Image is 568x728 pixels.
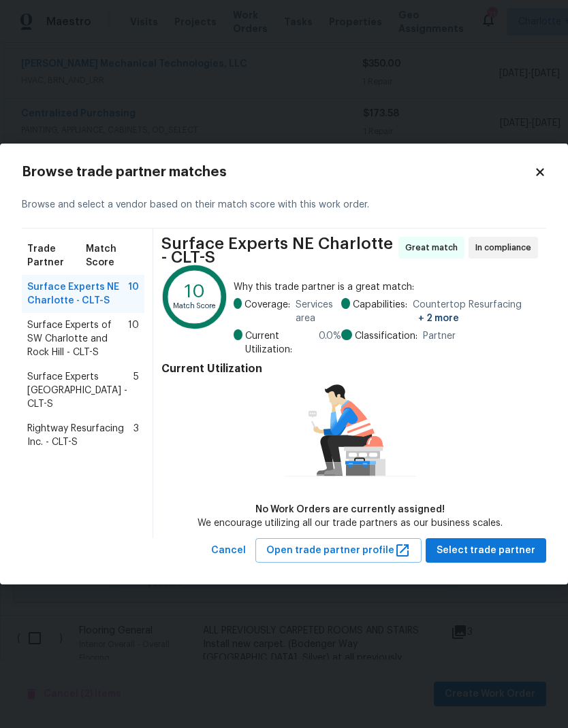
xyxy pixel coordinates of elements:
[27,280,128,308] span: Surface Experts NE Charlotte - CLT-S
[185,282,205,300] text: 10
[173,302,217,310] text: Match Score
[475,241,537,254] span: In compliance
[211,542,246,559] span: Cancel
[161,237,394,264] span: Surface Experts NE Charlotte - CLT-S
[27,422,133,449] span: Rightway Resurfacing Inc. - CLT-S
[353,298,407,325] span: Capabilities:
[27,242,86,269] span: Trade Partner
[266,542,411,559] span: Open trade partner profile
[22,182,546,229] div: Browse and select a vendor based on their match score with this work order.
[161,362,538,376] h4: Current Utilization
[27,318,128,359] span: Surface Experts of SW Charlotte and Rock Hill - CLT-S
[245,329,313,357] span: Current Utilization:
[255,538,422,563] button: Open trade partner profile
[437,542,535,559] span: Select trade partner
[128,280,139,308] span: 10
[133,422,139,449] span: 3
[426,538,546,563] button: Select trade partner
[423,329,456,343] span: Partner
[234,280,538,294] span: Why this trade partner is a great match:
[319,329,341,357] span: 0.0 %
[413,298,538,325] span: Countertop Resurfacing
[198,503,503,516] div: No Work Orders are currently assigned!
[128,318,139,359] span: 10
[86,242,139,269] span: Match Score
[27,370,133,411] span: Surface Experts [GEOGRAPHIC_DATA] - CLT-S
[22,165,534,179] h2: Browse trade partner matches
[206,538,251,563] button: Cancel
[405,241,463,254] span: Great match
[355,329,417,343] span: Classification:
[198,516,503,530] div: We encourage utilizing all our trade partners as our business scales.
[296,298,341,325] span: Services area
[244,298,290,325] span: Coverage:
[418,314,459,323] span: + 2 more
[133,370,139,411] span: 5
